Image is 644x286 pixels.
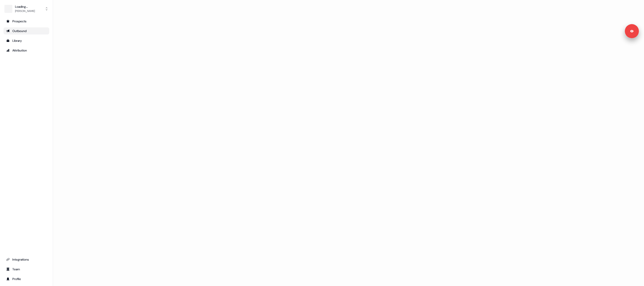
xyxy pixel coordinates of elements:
[6,267,47,271] div: Team
[15,4,35,9] div: Loading...
[4,47,49,54] a: Go to attribution
[6,48,47,53] div: Attribution
[6,19,47,23] div: Prospects
[4,266,49,273] a: Go to team
[4,27,49,34] a: Go to outbound experience
[6,257,47,262] div: Integrations
[4,37,49,44] a: Go to templates
[15,9,35,13] div: [PERSON_NAME]
[6,277,47,281] div: Profile
[4,4,49,14] button: Loading...[PERSON_NAME]
[6,29,47,33] div: Outbound
[4,256,49,263] a: Go to integrations
[4,18,49,25] a: Go to prospects
[4,275,49,282] a: Go to profile
[6,38,47,43] div: Library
